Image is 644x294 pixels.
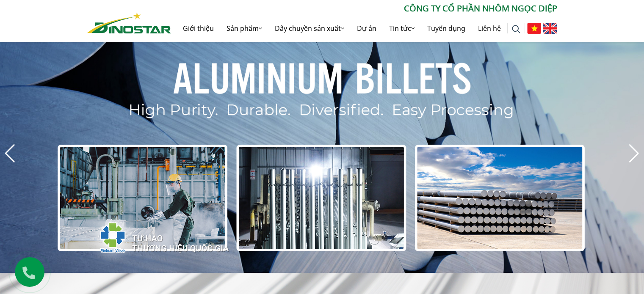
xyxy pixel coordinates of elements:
[177,15,220,42] a: Giới thiệu
[171,2,557,15] p: CÔNG TY CỔ PHẦN NHÔM NGỌC DIỆP
[383,15,421,42] a: Tin tức
[472,15,507,42] a: Liên hệ
[421,15,472,42] a: Tuyển dụng
[87,12,171,33] img: Nhôm Dinostar
[628,144,640,163] div: Next slide
[543,23,557,34] img: English
[75,207,230,264] img: thqg
[512,25,520,33] img: search
[4,144,16,163] div: Previous slide
[268,15,351,42] a: Dây chuyền sản xuất
[527,23,541,34] img: Tiếng Việt
[220,15,268,42] a: Sản phẩm
[87,11,171,33] a: Nhôm Dinostar
[351,15,383,42] a: Dự án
